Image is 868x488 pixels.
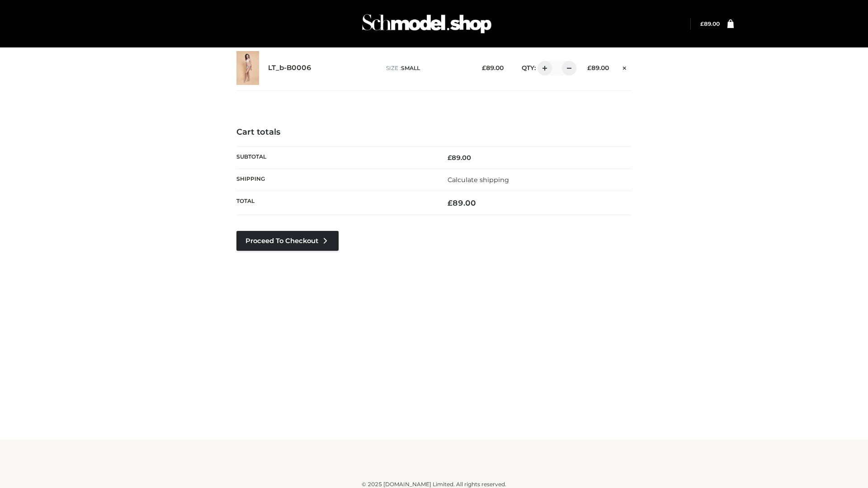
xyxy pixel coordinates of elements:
span: £ [700,20,704,27]
a: Proceed to Checkout [236,231,339,251]
a: LT_b-B0006 [268,64,311,72]
span: SMALL [401,65,420,71]
img: Schmodel Admin 964 [359,6,495,42]
bdi: 89.00 [448,154,471,162]
a: £89.00 [700,20,720,27]
th: Shipping [236,169,434,191]
bdi: 89.00 [587,64,609,71]
span: £ [587,64,591,71]
th: Total [236,191,434,215]
div: QTY: [513,61,573,75]
a: Remove this item [618,61,632,73]
a: Calculate shipping [448,176,509,184]
span: £ [448,198,453,207]
span: £ [482,64,486,71]
th: Subtotal [236,146,434,169]
bdi: 89.00 [448,198,476,207]
h4: Cart totals [236,127,632,137]
span: £ [448,154,452,162]
bdi: 89.00 [482,64,504,71]
p: size : [386,64,468,72]
bdi: 89.00 [700,20,720,27]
